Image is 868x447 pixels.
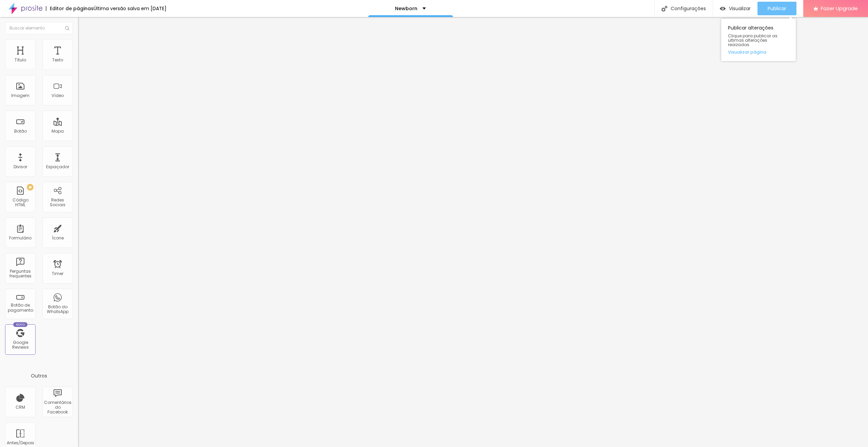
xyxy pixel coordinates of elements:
[395,6,417,11] p: Newborn
[713,2,757,15] button: Visualizar
[15,58,26,62] div: Título
[14,129,27,134] div: Botão
[14,164,27,169] div: Divisor
[52,236,64,240] div: Ícone
[720,6,726,12] img: view-1.svg
[13,322,28,327] div: Novo
[757,2,796,15] button: Publicar
[7,269,34,279] div: Perguntas frequentes
[52,93,64,98] div: Vídeo
[7,441,34,445] div: Antes/Depois
[46,6,94,11] div: Editor de páginas
[7,198,34,208] div: Código HTML
[7,303,34,313] div: Botão de pagamento
[821,5,858,11] span: Fazer Upgrade
[11,93,29,98] div: Imagem
[721,19,796,61] div: Publicar alterações
[9,236,32,240] div: Formulário
[44,198,71,208] div: Redes Sociais
[728,34,789,47] span: Clique para publicar as ultimas alterações reaizadas
[16,405,25,410] div: CRM
[662,6,667,12] img: Icone
[728,50,789,54] a: Visualizar página
[52,129,64,134] div: Mapa
[44,305,71,314] div: Botão do WhatsApp
[44,400,71,415] div: Comentários do Facebook
[768,6,786,11] span: Publicar
[729,6,751,11] span: Visualizar
[52,58,63,62] div: Texto
[94,6,166,11] div: Última versão salva em [DATE]
[52,271,63,276] div: Timer
[65,26,69,30] img: Icone
[46,164,69,169] div: Espaçador
[7,340,34,350] div: Google Reviews
[78,17,868,447] iframe: Editor
[5,22,73,34] input: Buscar elemento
